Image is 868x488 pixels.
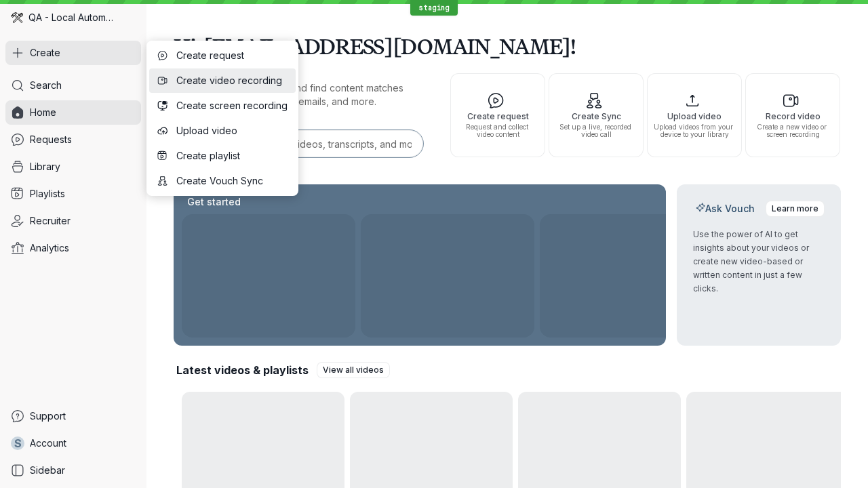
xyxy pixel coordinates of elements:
[5,155,141,179] a: Library
[30,46,60,60] span: Create
[176,174,288,188] span: Create Vouch Sync
[693,228,825,296] p: Use the power of AI to get insights about your videos or create new video-based or written conten...
[456,112,539,121] span: Create request
[751,112,834,121] span: Record video
[174,27,841,65] h1: Hi, [EMAIL_ADDRESS][DOMAIN_NAME]!
[693,202,757,216] h2: Ask Vouch
[5,458,141,483] a: Sidebar
[14,436,22,450] span: s
[30,464,65,477] span: Sidebar
[5,236,141,260] a: Analytics
[555,123,637,138] span: Set up a live, recorded video call
[149,43,296,68] button: Create request
[456,123,539,138] span: Request and collect video content
[5,182,141,206] a: Playlists
[30,133,72,146] span: Requests
[317,362,390,378] a: View all videos
[30,241,69,255] span: Analytics
[766,201,825,217] a: Learn more
[450,73,545,157] button: Create requestRequest and collect video content
[647,73,742,157] button: Upload videoUpload videos from your device to your library
[149,68,296,93] button: Create video recording
[176,149,288,163] span: Create playlist
[5,100,141,125] a: Home
[149,144,296,168] button: Create playlist
[30,160,60,174] span: Library
[30,79,62,92] span: Search
[176,49,288,62] span: Create request
[5,431,141,455] a: sAccount
[149,94,296,118] button: Create screen recording
[30,187,65,201] span: Playlists
[5,209,141,233] a: Recruiter
[549,73,644,157] button: Create SyncSet up a live, recorded video call
[751,123,834,138] span: Create a new video or screen recording
[5,404,141,428] a: Support
[30,214,71,228] span: Recruiter
[30,409,66,423] span: Support
[5,5,141,30] div: QA - Local Automation
[30,106,56,119] span: Home
[28,11,115,24] span: QA - Local Automation
[5,73,141,98] a: Search
[772,202,818,216] span: Learn more
[174,81,426,108] p: Search for any keywords and find content matches through transcriptions, user emails, and more.
[176,363,309,378] h2: Latest videos & playlists
[30,436,66,450] span: Account
[555,112,637,121] span: Create Sync
[653,112,736,121] span: Upload video
[323,363,384,377] span: View all videos
[149,119,296,143] button: Upload video
[5,127,141,152] a: Requests
[176,74,288,87] span: Create video recording
[745,73,840,157] button: Record videoCreate a new video or screen recording
[11,12,23,24] img: QA - Local Automation avatar
[5,41,141,65] button: Create
[176,99,288,113] span: Create screen recording
[653,123,736,138] span: Upload videos from your device to your library
[184,195,243,209] h2: Get started
[149,169,296,193] button: Create Vouch Sync
[176,124,288,138] span: Upload video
